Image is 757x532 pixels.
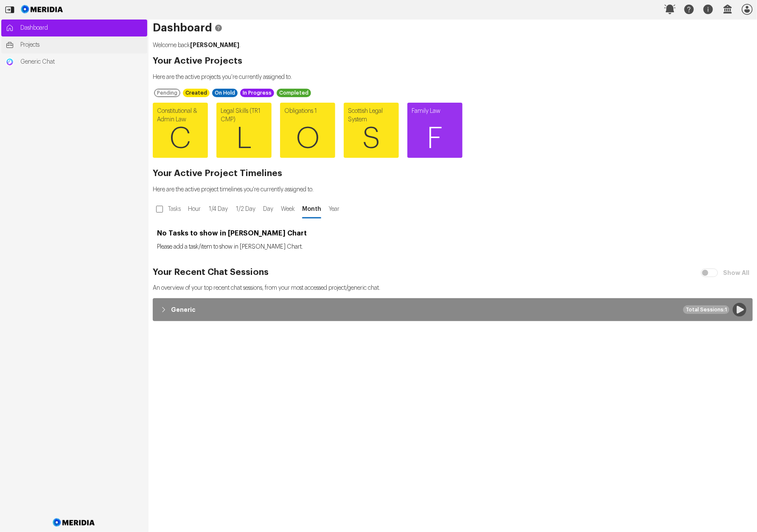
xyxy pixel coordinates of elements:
span: Year [326,205,342,213]
a: Projects [1,36,147,53]
p: Here are the active project timelines you're currently assigned to. [153,185,753,194]
a: Family LawF [407,103,463,158]
h2: Your Recent Chat Sessions [153,268,753,277]
img: Generic Chat [6,58,14,66]
a: Obligations 1O [280,103,335,158]
span: S [344,113,399,164]
button: GenericTotal Sessions:1 [155,300,751,319]
span: Month [301,205,322,213]
span: Day [262,205,275,213]
p: Please add a task/item to show in [PERSON_NAME] Chart. [157,244,749,250]
span: 1/2 Day [234,205,258,213]
span: O [280,113,335,164]
span: C [153,113,208,164]
span: F [407,113,463,164]
span: Generic Chat [20,58,143,66]
img: Meridia Logo [51,513,97,532]
div: Created [183,89,210,97]
p: An overview of your top recent chat sessions, from your most accessed project/generic chat. [153,284,753,292]
p: Welcome back . [153,41,753,50]
strong: [PERSON_NAME] [190,42,239,48]
div: Total Sessions: 1 [683,305,729,314]
p: Here are the active projects you're currently assigned to. [153,73,753,81]
span: Week [279,205,297,213]
a: Legal Skills (TR1 CMP)L [216,103,272,158]
a: Scottish Legal SystemS [344,103,399,158]
span: 1/4 Day [207,205,230,213]
a: Constitutional & Admin LawC [153,103,208,158]
label: Tasks [166,202,184,217]
a: Dashboard [1,20,147,36]
h1: Dashboard [153,24,753,32]
span: Dashboard [20,24,143,32]
div: In Progress [240,89,274,97]
label: Show All [721,265,753,280]
div: Pending [154,89,180,97]
h2: Your Active Project Timelines [153,169,753,178]
div: Completed [277,89,311,97]
span: L [216,113,272,164]
h3: No Tasks to show in [PERSON_NAME] Chart [157,230,749,237]
a: Generic ChatGeneric Chat [1,53,147,70]
span: Hour [186,205,202,213]
h2: Your Active Projects [153,57,753,65]
div: On Hold [212,89,238,97]
span: Projects [20,41,143,49]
